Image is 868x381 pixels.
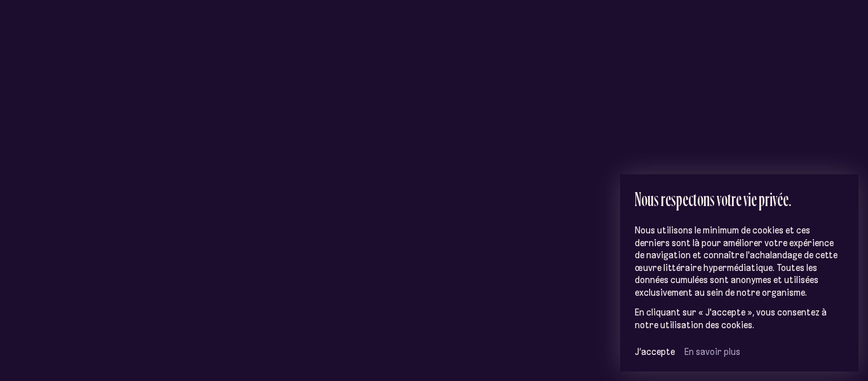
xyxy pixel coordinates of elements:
[684,346,740,357] a: En savoir plus
[635,307,844,331] p: En cliquant sur « J'accepte », vous consentez à notre utilisation des cookies.
[635,346,675,357] button: J’accepte
[635,188,844,209] h2: Nous respectons votre vie privée.
[635,225,844,299] p: Nous utilisons le minimum de cookies et ces derniers sont là pour améliorer votre expérience de n...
